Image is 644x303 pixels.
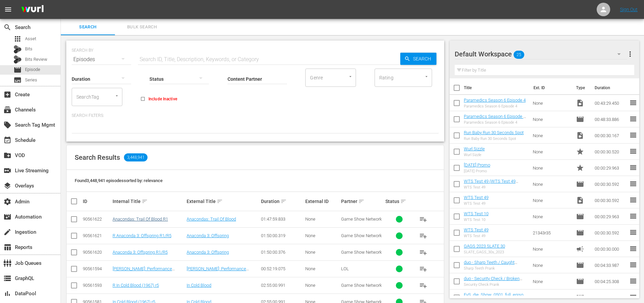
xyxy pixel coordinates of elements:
[572,78,591,97] th: Type
[261,197,304,205] div: Duration
[464,211,488,216] a: WTS Test 10
[3,136,11,144] span: Schedule
[576,180,584,188] span: Episode
[65,23,111,31] span: Search
[72,50,131,69] div: Episodes
[592,208,629,225] td: 00:00:29.963
[3,213,11,221] span: Automation
[3,91,11,99] span: Create
[25,35,36,42] span: Asset
[530,225,573,241] td: 21343r35
[3,259,11,267] span: Job Queues
[385,197,413,205] div: Status
[576,245,584,253] span: Ad
[514,48,524,62] span: 25
[3,243,11,251] span: Reports
[415,228,431,244] button: playlist_add
[629,212,637,220] span: reorder
[592,95,629,111] td: 00:43:29.450
[347,73,354,80] button: Open
[464,153,485,157] div: Wurl Sizzle
[464,234,488,238] div: WTS Test 49
[83,283,111,288] div: 90561593
[75,153,120,161] span: Search Results
[3,106,11,114] span: Channels
[341,250,382,255] span: Game Show Network
[3,121,11,129] span: Search Tag Mgmt
[464,130,524,135] a: Run Baby Run 30 Seconds Spot
[464,227,488,232] a: WTS Test 49
[148,96,177,102] span: Include Inactive
[187,250,229,255] a: Anaconda 3: Offspring
[419,215,427,223] span: playlist_add
[629,261,637,269] span: reorder
[576,277,584,285] span: Episode
[14,35,22,43] span: Asset
[14,55,22,64] div: Bits Review
[464,179,518,189] a: WTS Test 49 (WTS Test 49 (00:00:00))
[3,289,11,298] span: DataPool
[629,163,637,172] span: reorder
[83,199,111,204] div: ID
[113,197,185,205] div: Internal Title
[592,257,629,273] td: 00:04:33.987
[464,146,485,151] a: Wurl Sizzle
[576,164,584,172] span: Promo
[576,131,584,140] span: Video
[629,196,637,204] span: reorder
[119,23,165,31] span: Bulk Search
[629,115,637,123] span: reorder
[464,292,526,302] a: EvS_die_Show_0501_full_episode
[400,198,406,204] span: sort
[629,99,637,107] span: reorder
[591,78,631,97] th: Duration
[464,195,488,200] a: WTS Test 49
[530,144,573,160] td: None
[400,53,436,65] button: Search
[83,217,111,222] div: 90561622
[626,50,634,58] span: more_vert
[305,233,339,238] div: None
[25,56,47,63] span: Bits Review
[592,144,629,160] td: 00:00:30.520
[464,98,526,103] a: Paramedics Season 6 Episode 4
[341,233,382,238] span: Game Show Network
[620,7,638,12] a: Sign Out
[341,197,384,205] div: Partner
[187,233,229,238] a: Anaconda 3: Offspring
[305,217,339,222] div: None
[626,46,634,62] button: more_vert
[419,281,427,289] span: playlist_add
[464,136,524,141] div: Run Baby Run 30 Seconds Spot
[576,115,584,123] span: Episode
[3,228,11,236] span: Ingestion
[455,45,627,64] div: Default Workspace
[464,104,526,108] div: Paramedics Season 6 Episode 4
[124,153,148,161] span: 3,448,941
[72,113,439,119] p: Search Filters:
[592,241,629,257] td: 00:00:30.000
[187,266,249,276] a: [PERSON_NAME]: Performance Enhanced
[464,218,488,222] div: WTS Test 10
[592,111,629,127] td: 00:48:33.886
[530,241,573,257] td: None
[629,228,637,236] span: reorder
[419,248,427,256] span: playlist_add
[113,250,168,255] a: Anaconda 3: Offspring R1/R5
[464,114,526,124] a: Paramedics Season 6 Episode 4 - Nine Now
[305,199,339,204] div: External ID
[415,277,431,294] button: playlist_add
[592,127,629,144] td: 00:00:30.167
[16,2,49,18] img: ans4CAIJ8jUAAAAAAAAAAAAAAAAAAAAAAAAgQb4GAAAAAAAAAAAAAAAAAAAAAAAAJMjXAAAAAAAAAAAAAAAAAAAAAAAAgAT5G...
[464,260,517,270] a: duo - Sharp Teeth / Caught Cheating
[113,233,171,238] a: R Anaconda 3: Offspring R1/R5
[3,167,11,175] span: Live Streaming
[629,277,637,285] span: reorder
[410,53,436,65] span: Search
[464,276,522,286] a: duo - Security Check / Broken Statue
[187,197,259,205] div: External Title
[3,182,11,190] span: Overlays
[113,217,168,222] a: Anacondas: Trail Of Blood R1
[592,160,629,176] td: 00:00:29.963
[464,250,505,254] div: SLATE_GAGS_30s_2023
